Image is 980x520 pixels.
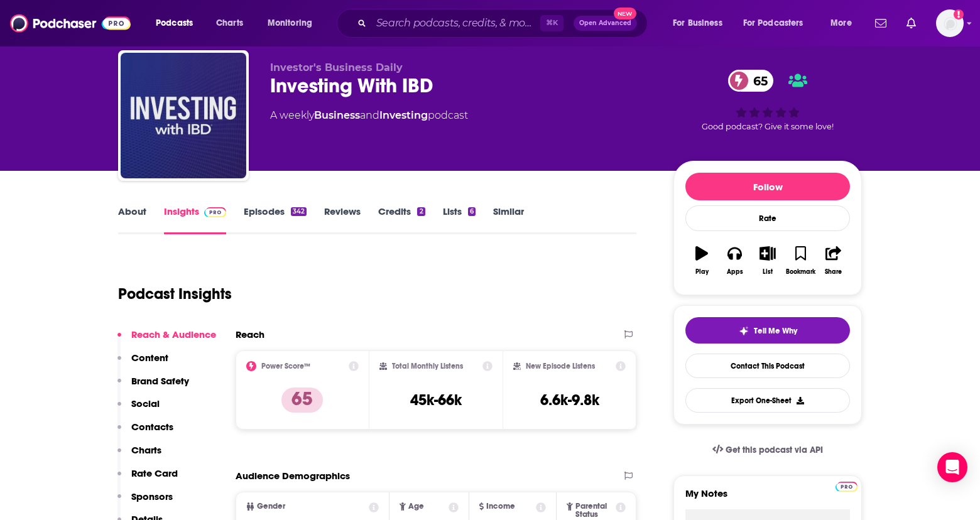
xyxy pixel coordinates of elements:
span: Good podcast? Give it some love! [702,122,834,131]
span: and [360,109,379,121]
label: My Notes [685,487,850,509]
button: open menu [259,13,329,33]
p: Brand Safety [131,375,189,387]
h2: New Episode Listens [526,362,595,371]
button: Rate Card [117,467,178,490]
h2: Power Score™ [261,362,310,371]
img: Investing With IBD [121,53,246,178]
button: Sponsors [117,490,173,514]
button: Play [685,238,718,283]
span: Monitoring [268,14,312,32]
span: Logged in as E_Looks [936,9,964,37]
button: open menu [735,13,822,33]
a: Similar [493,205,524,234]
p: Content [131,352,168,364]
h2: Reach [236,328,264,340]
a: InsightsPodchaser Pro [164,205,226,234]
p: Social [131,398,160,409]
button: Reach & Audience [117,328,216,352]
span: Age [408,502,424,511]
div: Open Intercom Messenger [937,452,967,482]
a: Contact This Podcast [685,354,850,378]
span: Tell Me Why [754,326,797,336]
div: Search podcasts, credits, & more... [349,9,660,38]
span: Investor's Business Daily [270,62,403,73]
span: ⌘ K [540,15,563,31]
a: About [118,205,146,234]
a: Business [314,109,360,121]
div: 65Good podcast? Give it some love! [673,62,862,139]
a: Episodes342 [244,205,307,234]
span: Charts [216,14,243,32]
a: Show notifications dropdown [901,13,921,34]
div: 342 [291,207,307,216]
button: Show profile menu [936,9,964,37]
h2: Total Monthly Listens [392,362,463,371]
button: Social [117,398,160,421]
a: Lists6 [443,205,476,234]
span: Get this podcast via API [726,445,823,455]
a: Reviews [324,205,361,234]
h2: Audience Demographics [236,470,350,482]
span: For Business [673,14,722,32]
button: List [751,238,784,283]
button: Export One-Sheet [685,388,850,413]
img: Podchaser Pro [204,207,226,217]
button: Apps [718,238,751,283]
div: Rate [685,205,850,231]
p: Reach & Audience [131,328,216,340]
button: Share [817,238,850,283]
p: Sponsors [131,490,173,502]
button: Follow [685,173,850,200]
img: Podchaser - Follow, Share and Rate Podcasts [10,11,131,35]
button: Charts [117,444,161,467]
div: List [763,268,773,276]
span: 65 [741,70,774,92]
div: Share [825,268,842,276]
img: tell me why sparkle [739,326,749,336]
h3: 6.6k-9.8k [540,391,599,409]
h1: Podcast Insights [118,284,232,303]
div: Play [695,268,709,276]
button: tell me why sparkleTell Me Why [685,317,850,344]
a: Credits2 [378,205,425,234]
span: For Podcasters [743,14,803,32]
img: Podchaser Pro [836,482,857,492]
button: Bookmark [784,238,817,283]
p: Rate Card [131,467,178,479]
span: Open Advanced [579,20,631,26]
button: Brand Safety [117,375,189,398]
button: open menu [664,13,738,33]
p: Contacts [131,421,173,433]
button: Contacts [117,421,173,444]
span: Income [486,502,515,511]
a: 65 [728,70,774,92]
a: Investing [379,109,428,121]
div: Bookmark [786,268,815,276]
button: open menu [147,13,209,33]
p: 65 [281,387,323,413]
a: Pro website [836,480,857,492]
button: Open AdvancedNew [574,16,637,31]
svg: Add a profile image [954,9,964,19]
h3: 45k-66k [410,391,462,409]
input: Search podcasts, credits, & more... [371,13,540,33]
span: Parental Status [575,502,614,519]
div: 6 [468,207,476,216]
span: Gender [257,502,285,511]
a: Get this podcast via API [702,435,833,465]
div: A weekly podcast [270,108,468,123]
a: Charts [208,13,251,33]
div: 2 [417,207,425,216]
span: Podcasts [156,14,193,32]
button: Content [117,352,168,375]
img: User Profile [936,9,964,37]
p: Charts [131,444,161,456]
span: New [614,8,636,19]
a: Show notifications dropdown [870,13,891,34]
button: open menu [822,13,868,33]
span: More [830,14,852,32]
div: Apps [727,268,743,276]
